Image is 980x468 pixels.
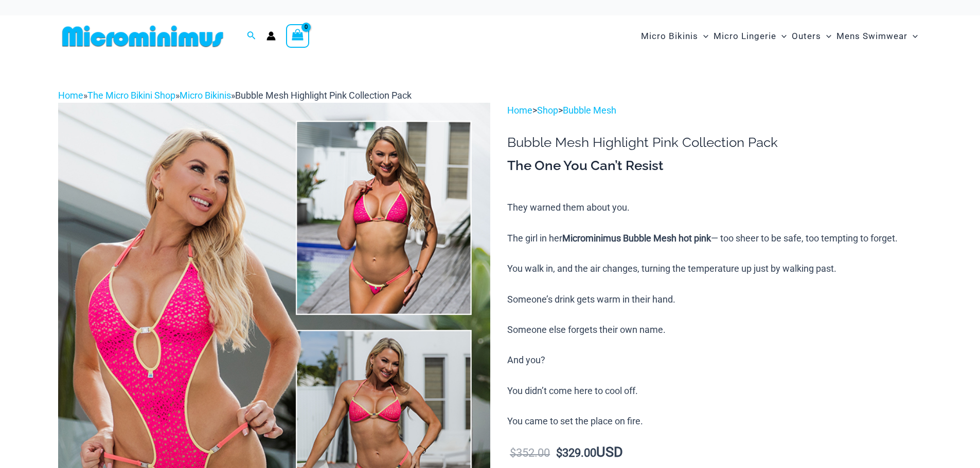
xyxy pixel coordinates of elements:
h1: Bubble Mesh Highlight Pink Collection Pack [507,135,922,151]
a: Micro Bikinis [180,90,231,101]
p: They warned them about you. The girl in her — too sheer to be safe, too tempting to forget. You w... [507,200,922,429]
img: MM SHOP LOGO FLAT [58,25,227,48]
span: Micro Bikinis [641,23,698,49]
a: Bubble Mesh [563,105,616,116]
span: Bubble Mesh Highlight Pink Collection Pack [235,90,412,101]
p: USD [507,445,922,461]
span: $ [556,446,562,459]
a: Search icon link [247,30,256,43]
span: Micro Lingerie [714,23,776,49]
bdi: 329.00 [556,446,596,459]
span: Menu Toggle [698,23,708,49]
span: Mens Swimwear [836,23,907,49]
span: Menu Toggle [776,23,787,49]
span: Menu Toggle [907,23,918,49]
a: Home [507,105,532,116]
span: Menu Toggle [821,23,831,49]
nav: Site Navigation [637,19,922,53]
a: The Micro Bikini Shop [87,90,175,101]
a: OutersMenu ToggleMenu Toggle [789,21,834,52]
span: Outers [792,23,821,49]
a: Home [58,90,83,101]
span: » » » [58,90,412,101]
p: > > [507,103,922,118]
span: $ [510,446,516,459]
b: Microminimus Bubble Mesh hot pink [562,233,711,244]
h3: The One You Can’t Resist [507,157,922,175]
a: Shop [537,105,558,116]
a: Micro BikinisMenu ToggleMenu Toggle [638,21,711,52]
bdi: 352.00 [510,446,550,459]
a: Account icon link [266,31,276,41]
a: Mens SwimwearMenu ToggleMenu Toggle [834,21,920,52]
a: Micro LingerieMenu ToggleMenu Toggle [711,21,789,52]
a: View Shopping Cart, empty [286,24,310,48]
